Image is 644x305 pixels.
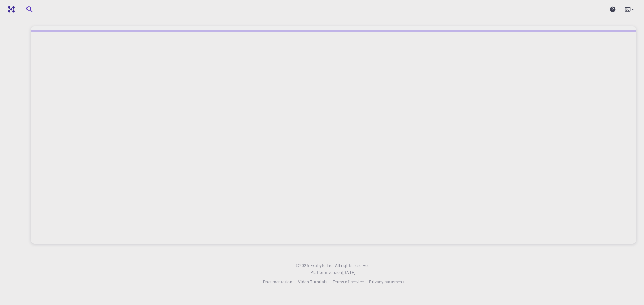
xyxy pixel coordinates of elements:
[342,269,357,276] a: [DATE].
[335,262,371,269] span: All rights reserved.
[296,262,310,269] span: © 2025
[342,270,357,275] span: [DATE] .
[333,279,364,284] span: Terms of service
[298,279,327,284] span: Video Tutorials
[369,279,404,285] a: Privacy statement
[369,279,404,284] span: Privacy statement
[298,279,327,285] a: Video Tutorials
[333,279,364,285] a: Terms of service
[310,262,334,269] a: Exabyte Inc.
[310,269,342,276] span: Platform version
[263,279,292,284] span: Documentation
[310,263,334,268] span: Exabyte Inc.
[5,6,15,13] img: logo
[263,279,292,285] a: Documentation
